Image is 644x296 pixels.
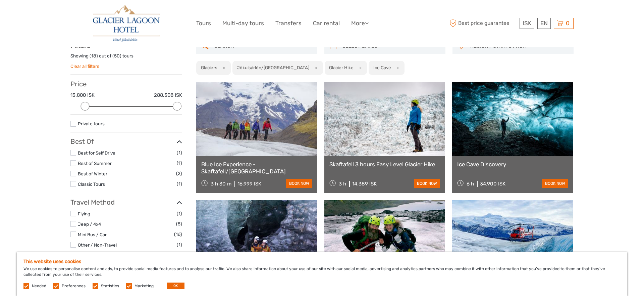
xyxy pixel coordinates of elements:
button: OK [167,283,184,289]
button: x [355,64,364,71]
a: Flying [78,211,90,216]
a: Other / Non-Travel [78,242,117,248]
span: (1) [177,149,182,157]
div: 34.900 ISK [480,181,505,187]
div: We use cookies to personalise content and ads, to provide social media features and to analyse ou... [17,252,627,296]
button: x [218,64,227,71]
span: 6 h [467,181,474,187]
a: Best for Self Drive [78,150,115,156]
label: 18 [91,53,96,59]
button: x [310,64,319,71]
h3: Price [70,80,182,88]
a: Car rental [313,18,340,28]
strong: Filters [70,41,90,49]
span: (5) [176,220,182,228]
div: EN [537,18,551,29]
a: Ice Cave Discovery [457,161,568,168]
label: 13.800 ISK [70,92,95,99]
a: book now [542,179,568,188]
label: 50 [114,53,120,59]
a: Best of Winter [78,171,107,176]
label: Preferences [62,283,86,289]
h2: Jökulsárlón/[GEOGRAPHIC_DATA] [237,65,309,70]
a: book now [286,179,312,188]
a: Multi-day tours [222,18,264,28]
h5: This website uses cookies [23,259,621,264]
span: (1) [177,159,182,167]
span: 3 h 30 m [211,181,231,187]
h3: Best Of [70,137,182,145]
a: Mini Bus / Car [78,232,107,237]
span: ISK [523,20,531,27]
a: Best of Summer [78,161,112,166]
span: (1) [177,210,182,217]
a: Classic Tours [78,181,105,187]
h3: Travel Method [70,198,182,206]
a: Jeep / 4x4 [78,221,101,227]
span: 0 [565,20,571,27]
span: Best price guarantee [448,18,518,29]
label: Statistics [101,283,119,289]
a: More [351,18,369,28]
h2: Glaciers [201,65,217,70]
span: 3 h [339,181,346,187]
a: Private tours [78,121,105,126]
label: 288.308 ISK [154,92,182,99]
a: book now [414,179,440,188]
label: Needed [32,283,46,289]
div: 16.999 ISK [237,181,261,187]
a: Skaftafell 3 hours Easy Level Glacier Hike [329,161,440,168]
a: Transfers [275,18,302,28]
a: Tours [196,18,211,28]
span: (16) [174,230,182,238]
a: Clear all filters [70,64,99,69]
label: Marketing [135,283,154,289]
h2: Glacier Hike [329,65,354,70]
a: Blue Ice Experience - Skaftafell/[GEOGRAPHIC_DATA] [201,161,312,175]
span: (2) [176,170,182,177]
span: (1) [177,241,182,249]
span: (27) [174,251,182,259]
span: (1) [177,180,182,188]
img: 2790-86ba44ba-e5e5-4a53-8ab7-28051417b7bc_logo_big.jpg [93,5,159,42]
div: 14.389 ISK [352,181,377,187]
div: Showing ( ) out of ( ) tours [70,53,182,63]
